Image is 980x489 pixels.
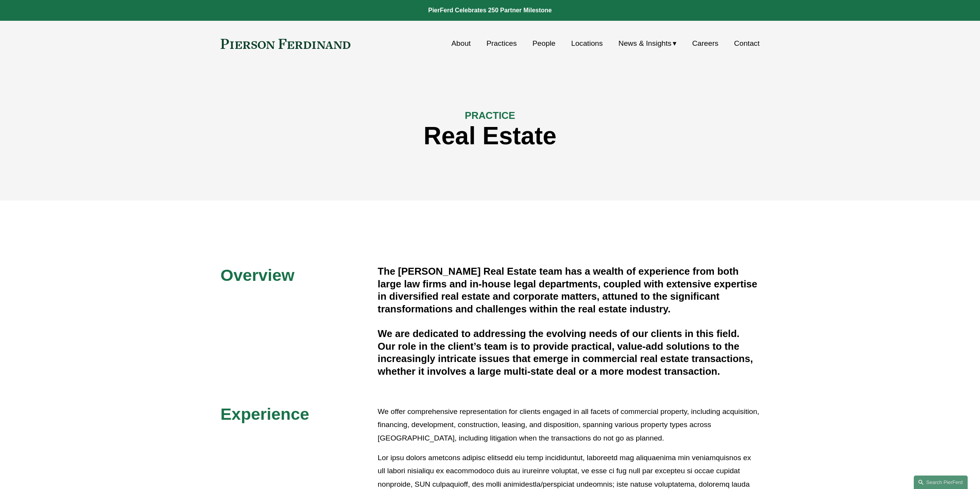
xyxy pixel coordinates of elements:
[465,110,515,121] span: PRACTICE
[451,36,471,51] a: About
[378,327,760,377] h4: We are dedicated to addressing the evolving needs of our clients in this field. Our role in the c...
[914,476,968,489] a: Search this site
[618,36,677,51] a: folder dropdown
[486,36,517,51] a: Practices
[734,36,759,51] a: Contact
[533,36,556,51] a: People
[221,122,760,150] h1: Real Estate
[618,37,672,50] span: News & Insights
[571,36,603,51] a: Locations
[221,266,295,284] span: Overview
[221,405,309,423] span: Experience
[378,405,760,445] p: We offer comprehensive representation for clients engaged in all facets of commercial property, i...
[692,36,718,51] a: Careers
[378,265,760,315] h4: The [PERSON_NAME] Real Estate team has a wealth of experience from both large law firms and in-ho...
